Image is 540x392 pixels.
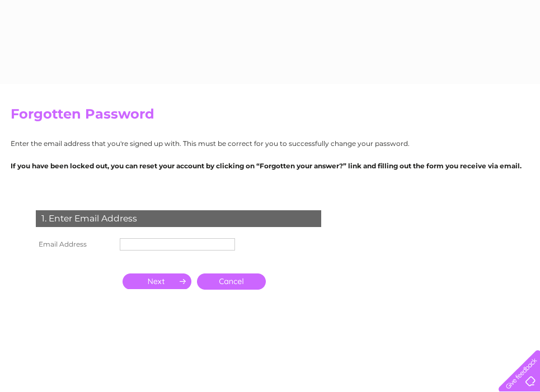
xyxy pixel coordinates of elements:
th: Email Address [33,235,117,253]
div: 1. Enter Email Address [36,210,321,227]
a: Cancel [197,273,266,290]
